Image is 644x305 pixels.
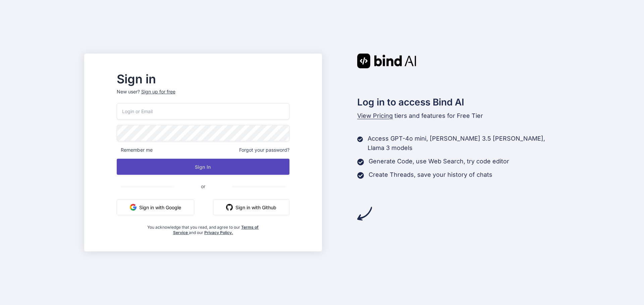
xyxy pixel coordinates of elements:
p: Generate Code, use Web Search, try code editor [369,157,509,166]
p: Create Threads, save your history of chats [369,170,492,179]
h2: Log in to access Bind AI [357,95,560,109]
span: Forgot your password? [239,147,289,153]
p: New user? [117,88,289,103]
a: Privacy Policy. [204,230,233,235]
a: Terms of Service [173,225,259,235]
button: Sign in with Google [117,199,194,215]
p: tiers and features for Free Tier [357,111,560,121]
img: github [226,204,233,211]
span: or [174,178,232,195]
span: Remember me [117,147,153,153]
div: Sign up for free [141,88,175,95]
img: google [130,204,137,211]
button: Sign In [117,159,289,175]
input: Login or Email [117,103,289,120]
div: You acknowledge that you read, and agree to our and our [146,221,261,235]
button: Sign in with Github [213,199,289,215]
img: Bind AI logo [357,54,416,68]
img: arrow [357,206,372,221]
span: View Pricing [357,112,393,119]
h2: Sign in [117,74,289,84]
p: Access GPT-4o mini, [PERSON_NAME] 3.5 [PERSON_NAME], Llama 3 models [368,134,560,153]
